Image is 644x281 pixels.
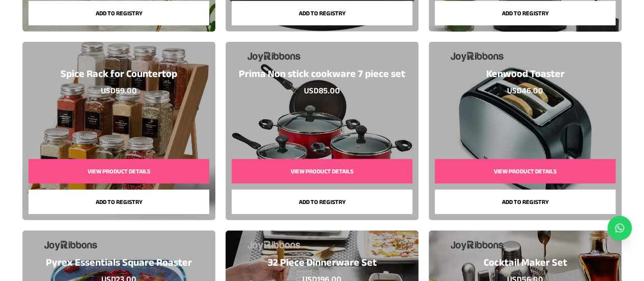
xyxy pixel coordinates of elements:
[267,255,376,269] h3: 32 Piece Dinnerware Set
[29,1,209,25] button: Add to registry
[61,66,177,81] h3: Spice Rack for Countertop
[239,66,405,81] h3: Prima Non stick cookware 7 piece set
[486,66,564,81] h3: Kenwood Toaster
[232,190,412,214] button: Add to registry
[435,1,615,25] button: Add to registry
[435,190,615,214] button: Add to registry
[46,255,192,269] h3: Pyrex Essentials Square Roaster
[435,159,615,184] button: View Product Details
[507,81,543,97] p: USD 46.00
[29,190,209,214] button: Add to registry
[304,81,340,97] p: USD 85.00
[29,159,209,184] button: View Product Details
[483,255,567,269] h3: Cocktail Maker Set
[101,81,137,97] p: USD 59.00
[232,159,412,184] button: View Product Details
[232,1,412,25] button: Add to registry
